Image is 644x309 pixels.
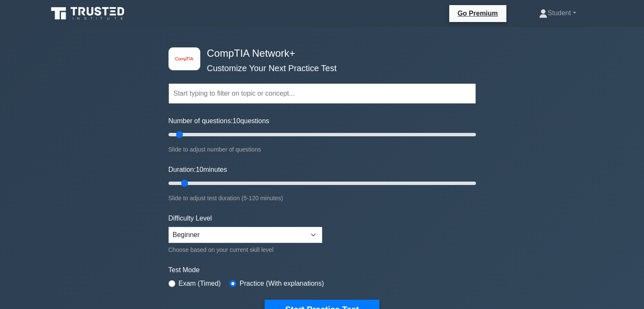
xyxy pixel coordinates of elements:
[169,265,476,275] label: Test Mode
[453,8,503,19] a: Go Premium
[169,144,476,154] div: Slide to adjust number of questions
[519,5,596,22] a: Student
[169,245,322,255] div: Choose based on your current skill level
[169,213,212,223] label: Difficulty Level
[169,116,269,126] label: Number of questions: questions
[233,117,240,124] span: 10
[179,279,221,289] label: Exam (Timed)
[169,165,227,175] label: Duration: minutes
[240,279,324,289] label: Practice (With explanations)
[169,83,476,104] input: Start typing to filter on topic or concept...
[204,47,434,60] h4: CompTIA Network+
[169,193,476,203] div: Slide to adjust test duration (5-120 minutes)
[196,166,203,173] span: 10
